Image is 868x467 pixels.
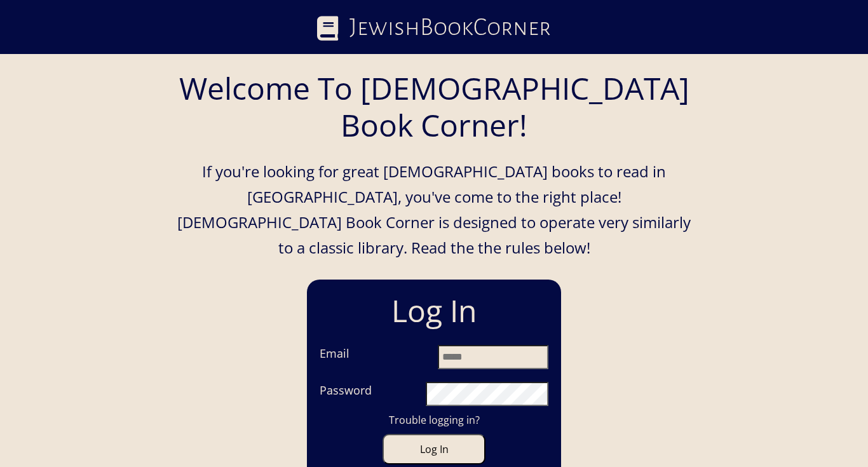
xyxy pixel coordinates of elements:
[320,345,349,364] label: Email
[313,412,555,428] a: Trouble logging in?
[177,57,691,156] h1: Welcome To [DEMOGRAPHIC_DATA] Book Corner!
[383,434,485,464] button: Log In
[320,382,372,401] label: Password
[177,159,691,261] p: If you're looking for great [DEMOGRAPHIC_DATA] books to read in [GEOGRAPHIC_DATA], you've come to...
[317,8,551,46] a: JewishBookCorner
[313,286,555,335] h1: Log In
